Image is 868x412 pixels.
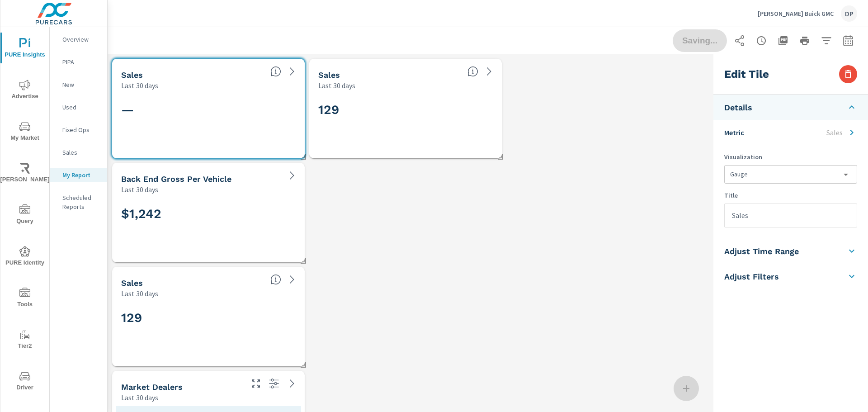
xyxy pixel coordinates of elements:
[50,123,107,137] div: Fixed Ops
[285,376,299,391] a: See more details in report
[62,125,100,134] p: Fixed Ops
[285,272,299,287] a: See more details in report
[725,166,857,183] div: Gauge
[817,32,835,50] button: Apply Filters
[249,376,263,391] button: Make Fullscreen
[62,148,100,157] p: Sales
[724,191,857,200] p: Title
[121,310,296,326] h2: 129
[724,271,779,282] h5: Adjust Filters
[839,32,857,50] button: Select Date Range
[724,127,744,138] p: Metric
[62,35,100,44] p: Overview
[50,100,107,114] div: Used
[318,80,355,91] p: Last 30 days
[50,55,107,69] div: PIPA
[121,174,231,184] h5: Back End Gross Per Vehicle
[724,102,752,113] h5: Details
[50,191,107,213] div: Scheduled Reports
[62,193,100,211] p: Scheduled Reports
[62,80,100,89] p: New
[3,329,47,351] span: Tier2
[3,163,47,185] span: [PERSON_NAME]
[3,204,47,227] span: Query
[50,146,107,159] div: Sales
[318,70,340,80] h5: Sales
[3,38,47,60] span: PURE Insights
[467,66,478,77] span: Number of vehicles sold by the dealership over the selected date range. [Source: This data is sou...
[285,168,299,183] a: See more details in report
[121,184,158,195] p: Last 30 days
[724,246,799,256] h5: Adjust Time Range
[3,246,47,268] span: PURE Identity
[724,66,769,82] h3: Edit Tile
[121,70,143,80] h5: Sales
[3,288,47,310] span: Tools
[121,80,158,91] p: Last 30 days
[826,127,843,138] p: Sales
[3,371,47,393] span: Driver
[50,78,107,91] div: New
[3,121,47,143] span: My Market
[731,32,749,50] button: Share Report
[121,382,183,392] h5: Market Dealers
[270,274,281,285] span: Number of vehicles sold by the dealership over the selected date range. [Source: This data is sou...
[758,9,834,18] p: [PERSON_NAME] Buick GMC
[841,5,857,22] div: DP
[285,64,299,79] a: See more details in report
[270,66,281,77] span: Number of vehicles sold by the dealership over the selected date range. [Source: This data is sou...
[121,278,143,288] h5: Sales
[62,103,100,112] p: Used
[796,32,814,50] button: Print Report
[774,32,792,50] button: "Export Report to PDF"
[121,288,158,299] p: Last 30 days
[724,152,857,161] p: Visualization
[121,206,296,222] h2: $1,242
[50,33,107,46] div: Overview
[62,170,100,180] p: My Report
[121,392,158,403] p: Last 30 days
[318,102,493,118] h2: 129
[50,168,107,182] div: My Report
[3,80,47,102] span: Advertise
[482,64,496,79] a: See more details in report
[121,102,296,118] h2: —
[62,57,100,66] p: PIPA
